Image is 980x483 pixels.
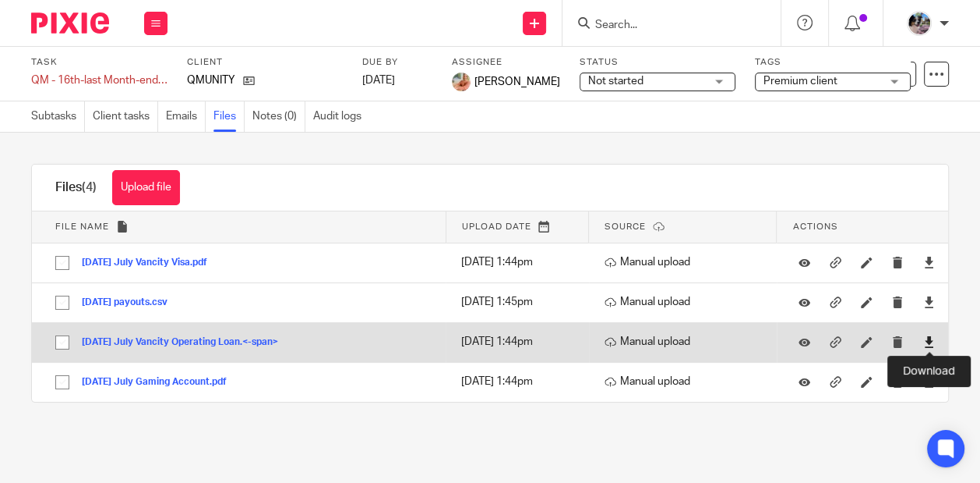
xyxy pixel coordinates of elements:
span: Premium client [763,76,837,87]
p: Manual upload [605,254,769,270]
span: [DATE] [362,75,395,86]
button: [DATE] July Gaming Account.pdf [82,377,238,388]
label: Task [31,56,167,69]
input: Select [48,368,77,397]
p: QMUNITY [187,73,235,88]
p: [DATE] 1:44pm [461,254,580,270]
a: Files [213,101,245,132]
input: Select [48,328,77,357]
label: Status [580,56,735,69]
img: Pixie [31,12,109,34]
span: [PERSON_NAME] [474,74,560,90]
button: Upload file [112,170,180,205]
img: Screen%20Shot%202020-06-25%20at%209.49.30%20AM.png [907,11,932,36]
button: [DATE] payouts.csv [82,297,179,308]
label: Due by [362,56,432,69]
label: Client [187,56,343,69]
span: Not started [588,76,643,87]
label: Assignee [452,56,560,69]
a: Emails [166,101,206,132]
a: Client tasks [93,101,158,132]
input: Select [48,248,77,278]
p: [DATE] 1:44pm [461,374,580,389]
span: Source [605,222,646,231]
button: [DATE] July Vancity Visa.pdf [82,257,219,268]
input: Search [594,19,734,33]
h1: Files [55,179,97,196]
img: MIC.jpg [452,73,471,91]
p: Manual upload [605,294,769,310]
span: Actions [792,222,837,231]
a: Download [923,374,935,389]
a: Subtasks [31,101,85,132]
span: File name [55,222,109,231]
p: [DATE] 1:45pm [461,294,580,310]
a: Notes (0) [252,101,305,132]
a: Audit logs [313,101,369,132]
label: Tags [755,56,911,69]
p: [DATE] 1:44pm [461,334,580,350]
input: Select [48,288,77,318]
p: Manual upload [605,374,769,389]
a: Download [923,294,935,310]
div: QM - 16th-last Month-end Bookkeeping - July [31,73,167,88]
p: Manual upload [605,334,769,350]
button: [DATE] July Vancity Operating Loan.<-span> [82,337,290,348]
a: Download [923,334,935,350]
span: (4) [82,181,97,194]
span: Upload date [462,222,531,231]
a: Download [923,254,935,270]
